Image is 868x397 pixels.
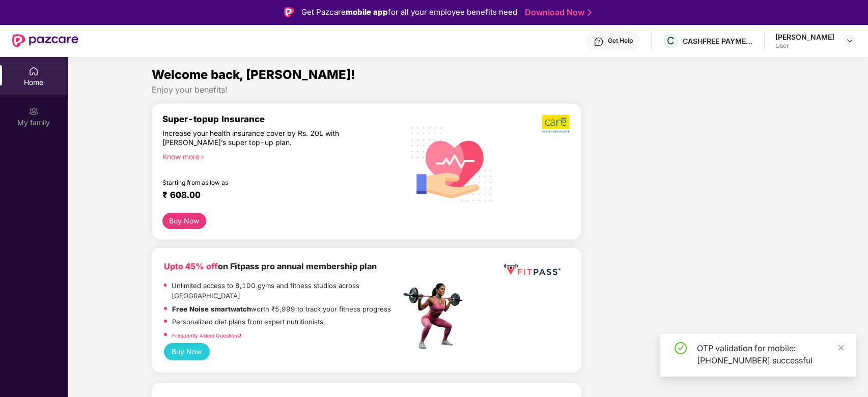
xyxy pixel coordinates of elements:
span: C [667,35,675,47]
p: Unlimited access to 8,100 gyms and fitness studios across [GEOGRAPHIC_DATA] [172,280,400,301]
img: svg+xml;base64,PHN2ZyBpZD0iRHJvcGRvd24tMzJ4MzIiIHhtbG5zPSJodHRwOi8vd3d3LnczLm9yZy8yMDAwL3N2ZyIgd2... [846,37,854,45]
div: Get Pazcare for all your employee benefits need [301,6,517,18]
button: Buy Now [162,213,207,229]
button: Buy Now [164,343,210,360]
div: User [775,42,834,50]
a: Frequently Asked Questions! [172,332,241,338]
strong: mobile app [346,7,388,17]
span: close [837,344,845,351]
div: [PERSON_NAME] [775,32,834,42]
img: Logo [284,7,294,17]
span: check-circle [675,342,687,354]
img: Stroke [587,7,592,18]
div: CASHFREE PAYMENTS INDIA PVT. LTD. [683,36,754,46]
b: Upto 45% off [164,261,218,271]
img: New Pazcare Logo [12,34,78,47]
img: svg+xml;base64,PHN2ZyB4bWxucz0iaHR0cDovL3d3dy53My5vcmcvMjAwMC9zdmciIHhtbG5zOnhsaW5rPSJodHRwOi8vd3... [403,114,500,213]
div: Increase your health insurance cover by Rs. 20L with [PERSON_NAME]’s super top-up plan. [162,129,357,148]
img: b5dec4f62d2307b9de63beb79f102df3.png [542,114,571,133]
img: fppp.png [501,260,563,279]
div: OTP validation for mobile: [PHONE_NUMBER] successful [697,342,844,366]
span: right [200,154,205,160]
a: Download Now [525,7,589,18]
img: svg+xml;base64,PHN2ZyBpZD0iSGVscC0zMngzMiIgeG1sbnM9Imh0dHA6Ly93d3cudzMub3JnLzIwMDAvc3ZnIiB3aWR0aD... [594,37,604,47]
p: Personalized diet plans from expert nutritionists [172,317,323,327]
div: Enjoy your benefits! [152,84,784,95]
img: svg+xml;base64,PHN2ZyBpZD0iSG9tZSIgeG1sbnM9Imh0dHA6Ly93d3cudzMub3JnLzIwMDAvc3ZnIiB3aWR0aD0iMjAiIG... [29,66,39,76]
b: on Fitpass pro annual membership plan [164,261,377,271]
div: Super-topup Insurance [162,114,401,124]
img: fpp.png [400,280,471,352]
div: Know more [162,152,395,159]
div: Get Help [608,37,633,45]
p: worth ₹5,999 to track your fitness progress [172,304,391,315]
span: Welcome back, [PERSON_NAME]! [152,67,355,82]
img: svg+xml;base64,PHN2ZyB3aWR0aD0iMjAiIGhlaWdodD0iMjAiIHZpZXdCb3g9IjAgMCAyMCAyMCIgZmlsbD0ibm9uZSIgeG... [29,106,39,117]
div: ₹ 608.00 [162,190,390,202]
strong: Free Noise smartwatch [172,305,251,313]
div: Starting from as low as [162,179,357,186]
